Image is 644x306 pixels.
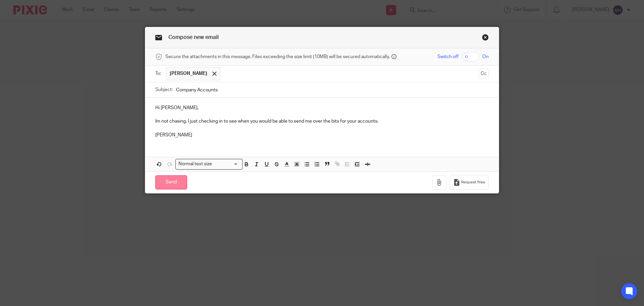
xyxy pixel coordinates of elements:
button: Cc [479,69,489,79]
span: Normal text size [177,161,214,168]
div: Search for option [175,159,243,169]
button: Request files [450,175,489,190]
span: On [482,53,489,60]
p: [PERSON_NAME] [155,132,489,138]
label: Subject: [155,86,173,93]
span: Switch off [437,53,459,60]
span: [PERSON_NAME] [170,70,207,77]
a: Close this dialog window [482,34,489,43]
span: Compose new email [168,35,219,40]
p: Im not chasing, I just checking in to see when you would be able to send me over the bits for you... [155,118,489,125]
span: Request files [461,180,485,185]
span: Secure the attachments in this message. Files exceeding the size limit (10MB) will be secured aut... [165,53,390,60]
label: To: [155,70,163,77]
input: Send [155,175,187,190]
p: Hi [PERSON_NAME], [155,104,489,111]
input: Search for option [214,161,238,168]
